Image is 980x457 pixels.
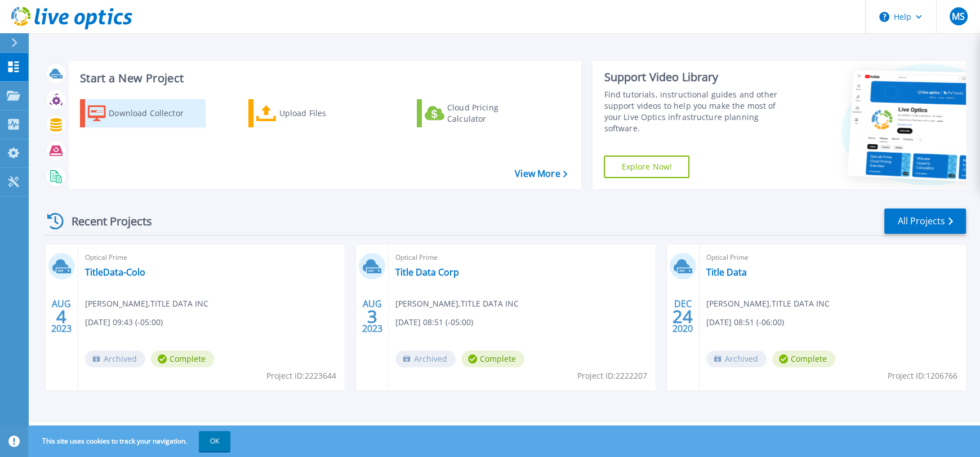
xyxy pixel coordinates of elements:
[672,312,693,321] span: 24
[395,298,519,310] span: [PERSON_NAME] , TITLE DATA INC
[706,350,767,367] span: Archived
[151,350,214,367] span: Complete
[395,267,459,278] a: Title Data Corp
[417,99,542,127] a: Cloud Pricing Calculator
[395,316,473,329] span: [DATE] 08:51 (-05:00)
[248,99,374,127] a: Upload Files
[56,312,66,321] span: 4
[888,370,957,382] span: Project ID: 1206766
[199,431,230,451] button: OK
[395,350,456,367] span: Archived
[31,431,230,451] span: This site uses cookies to track your navigation.
[109,102,199,125] div: Download Collector
[85,251,338,264] span: Optical Prime
[604,156,689,178] a: Explore Now!
[604,89,793,134] div: Find tutorials, instructional guides and other support videos to help you make the most of your L...
[85,316,163,329] span: [DATE] 09:43 (-05:00)
[772,350,835,367] span: Complete
[952,12,965,21] span: MS
[279,102,369,125] div: Upload Files
[395,251,648,264] span: Optical Prime
[80,72,567,85] h3: Start a New Project
[367,312,377,321] span: 3
[461,350,524,367] span: Complete
[85,350,145,367] span: Archived
[447,102,537,125] div: Cloud Pricing Calculator
[362,296,383,337] div: AUG 2023
[884,208,966,234] a: All Projects
[706,267,747,278] a: Title Data
[43,207,167,235] div: Recent Projects
[85,267,145,278] a: TitleData-Colo
[706,251,959,264] span: Optical Prime
[85,298,208,310] span: [PERSON_NAME] , TITLE DATA INC
[706,298,830,310] span: [PERSON_NAME] , TITLE DATA INC
[80,99,206,127] a: Download Collector
[515,168,567,179] a: View More
[604,70,793,85] div: Support Video Library
[672,296,693,337] div: DEC 2020
[706,316,784,329] span: [DATE] 08:51 (-06:00)
[51,296,72,337] div: AUG 2023
[266,370,336,382] span: Project ID: 2223644
[577,370,647,382] span: Project ID: 2222207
